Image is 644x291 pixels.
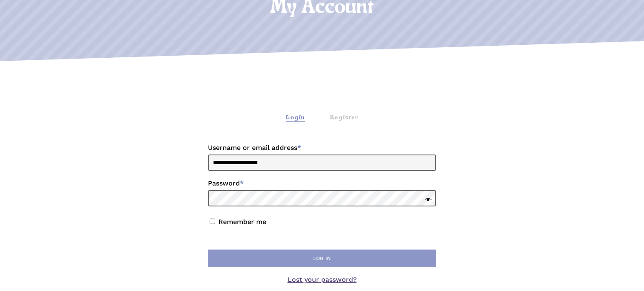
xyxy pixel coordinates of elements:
div: Login [286,113,305,122]
label: Password [208,177,436,190]
button: Log in [208,250,436,267]
a: Lost your password? [288,276,357,283]
label: Username or email address [208,141,436,155]
label: Remember me [218,218,266,226]
div: Register [330,113,358,122]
